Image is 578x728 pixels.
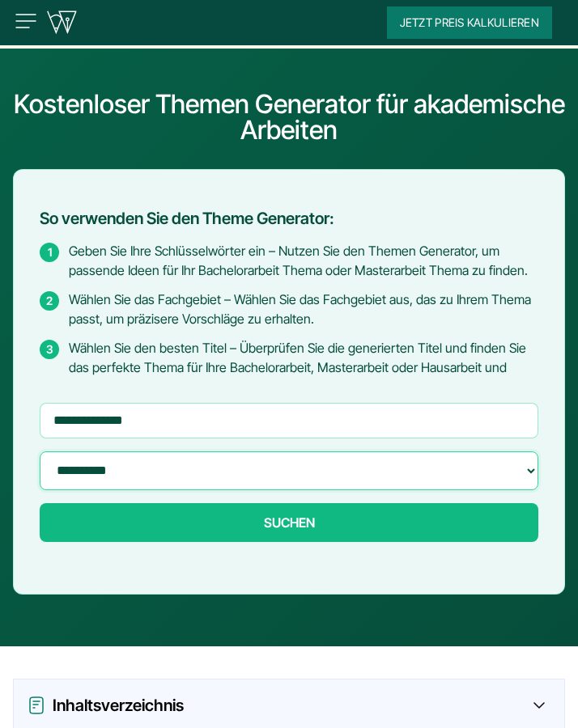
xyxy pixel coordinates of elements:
[40,290,538,328] li: Wählen Sie das Fachgebiet – Wählen Sie das Fachgebiet aus, das zu Ihrem Thema passt, um präzisere...
[13,8,39,34] img: Menu open
[387,6,552,39] button: Jetzt Preis kalkulieren
[40,338,538,377] li: Wählen Sie den besten Titel – Überprüfen Sie die generierten Titel und finden Sie das perfekte Th...
[13,91,565,143] h1: Kostenloser Themen Generator für akademische Arbeiten
[264,515,315,530] span: SUCHEN
[27,692,551,718] div: Inhaltsverzeichnis
[40,243,59,262] span: 1
[40,210,538,228] h2: So verwenden Sie den Theme Generator:
[40,340,59,359] span: 3
[45,11,78,35] img: wirschreiben
[40,503,538,542] button: SUCHEN
[40,291,59,311] span: 2
[40,241,538,280] li: Geben Sie Ihre Schlüsselwörter ein – Nutzen Sie den Themen Generator, um passende Ideen für Ihr B...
